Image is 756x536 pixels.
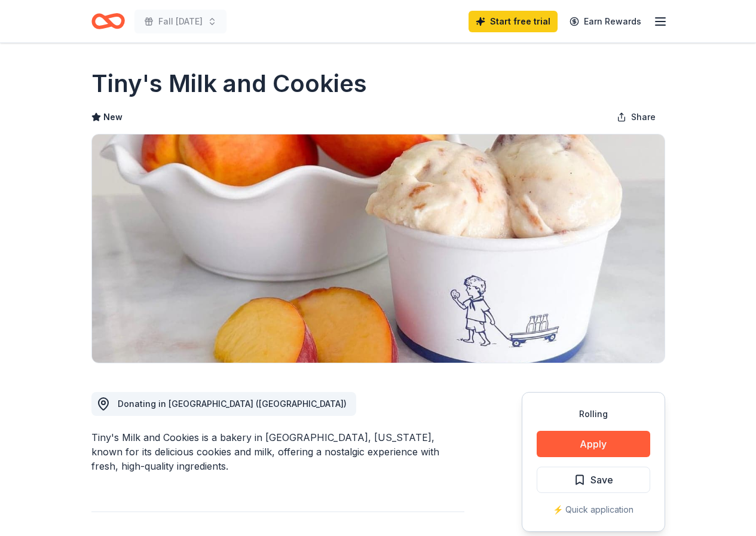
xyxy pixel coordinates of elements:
[158,14,203,29] span: Fall [DATE]
[469,11,558,32] a: Start free trial
[607,105,665,129] button: Share
[590,472,613,488] span: Save
[537,503,650,517] div: ⚡️ Quick application
[537,467,650,493] button: Save
[631,110,656,124] span: Share
[537,431,650,457] button: Apply
[118,399,347,409] span: Donating in [GEOGRAPHIC_DATA] ([GEOGRAPHIC_DATA])
[91,7,125,35] a: Home
[537,407,650,421] div: Rolling
[103,110,123,124] span: New
[134,10,227,33] button: Fall [DATE]
[92,134,665,363] img: Image for Tiny's Milk and Cookies
[91,67,367,100] h1: Tiny's Milk and Cookies
[91,430,464,473] div: Tiny's Milk and Cookies is a bakery in [GEOGRAPHIC_DATA], [US_STATE], known for its delicious coo...
[562,11,648,32] a: Earn Rewards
